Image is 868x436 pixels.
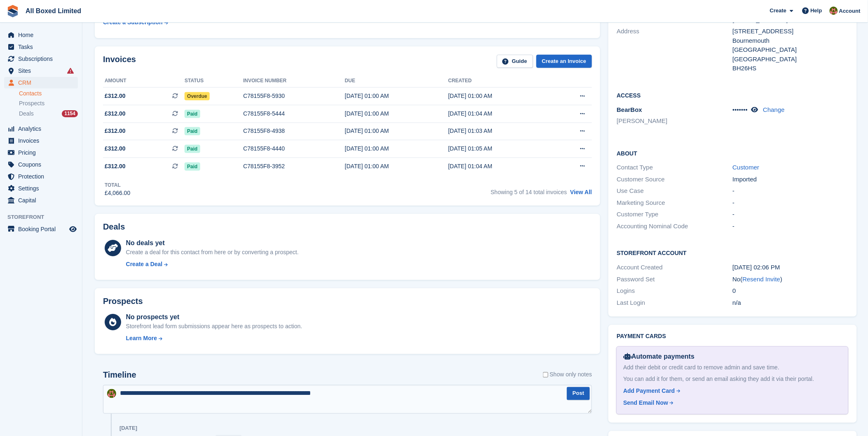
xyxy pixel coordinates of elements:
th: Status [185,74,243,88]
th: Invoice number [243,74,345,88]
div: Logins [617,286,732,296]
span: Overdue [185,92,210,100]
span: Capital [18,195,68,206]
input: Show only notes [543,371,548,379]
span: ( ) [741,276,783,283]
span: Paid [185,127,200,135]
li: [PERSON_NAME] [617,116,732,126]
div: Create a Subscription [103,18,163,27]
div: [GEOGRAPHIC_DATA] [732,55,848,64]
th: Created [448,74,552,88]
span: Home [18,29,68,41]
div: C78155F8-4938 [243,127,345,135]
img: Sharon Hawkins [107,389,116,398]
div: [DATE] 01:04 AM [448,109,552,118]
h2: Payment cards [617,333,848,340]
a: menu [4,223,78,235]
div: - [732,210,848,219]
div: Learn More [126,334,157,343]
a: Customer [732,164,759,171]
a: menu [4,183,78,194]
a: Preview store [68,224,78,234]
span: Deals [19,110,34,118]
h2: Prospects [103,297,143,306]
a: menu [4,147,78,158]
span: Sites [18,65,68,77]
div: [DATE] 01:00 AM [448,92,552,100]
div: You can add it for them, or send an email asking they add it via their portal. [623,375,841,384]
span: Paid [185,110,200,118]
span: Create [770,7,786,15]
div: Last Login [617,298,732,308]
a: Deals 1154 [19,109,78,118]
div: Password Set [617,275,732,284]
span: Pricing [18,147,68,158]
div: Use Case [617,186,732,196]
span: Paid [185,145,200,153]
div: [DATE] 01:04 AM [448,162,552,171]
span: Prospects [19,100,44,107]
a: Add Payment Card [623,387,838,396]
th: Amount [103,74,185,88]
div: [DATE] 01:05 AM [448,144,552,153]
a: menu [4,195,78,206]
div: Automate payments [623,352,841,362]
span: CRM [18,77,68,88]
th: Due [345,74,448,88]
h2: Invoices [103,55,136,68]
div: Customer Source [617,175,732,184]
span: Storefront [7,213,82,221]
div: Contact Type [617,163,732,172]
span: Booking Portal [18,223,68,235]
div: [DATE] 01:00 AM [345,127,448,135]
div: Add their debit or credit card to remove admin and save time. [623,363,841,372]
div: No [732,275,848,284]
div: [STREET_ADDRESS] [732,27,848,36]
div: [GEOGRAPHIC_DATA] [732,45,848,55]
a: Guide [497,55,533,68]
span: BearBox [617,106,642,113]
a: All Boxed Limited [22,4,84,18]
div: No prospects yet [126,312,302,322]
div: Storefront lead form submissions appear here as prospects to action. [126,322,302,331]
div: C78155F8-4440 [243,144,345,153]
div: Marketing Source [617,198,732,208]
span: Invoices [18,135,68,146]
a: Create a Deal [126,260,299,269]
a: menu [4,41,78,53]
button: Post [567,387,590,401]
div: £4,066.00 [105,189,130,197]
label: Show only notes [543,371,592,379]
h2: Deals [103,222,125,232]
a: menu [4,123,78,135]
img: Sharon Hawkins [830,7,838,15]
h2: Storefront Account [617,248,848,257]
i: Smart entry sync failures have occurred [67,67,74,74]
div: - [732,198,848,208]
a: Create an Invoice [536,55,592,68]
div: Address [617,27,732,73]
a: menu [4,29,78,41]
div: [DATE] [119,425,137,432]
h2: Timeline [103,371,136,380]
span: £312.00 [105,144,126,153]
a: Contacts [19,90,78,97]
span: Tasks [18,41,68,53]
div: [DATE] 01:00 AM [345,109,448,118]
img: stora-icon-8386f47178a22dfd0bd8f6a31ec36ba5ce8667c1dd55bd0f319d3a0aa187defe.svg [7,5,19,17]
a: menu [4,171,78,182]
div: BH26HS [732,64,848,73]
a: Learn More [126,334,302,343]
a: menu [4,65,78,77]
a: menu [4,53,78,65]
span: £312.00 [105,162,126,171]
div: Add Payment Card [623,387,675,396]
h2: Access [617,91,848,99]
div: Send Email Now [623,399,668,408]
div: C78155F8-3952 [243,162,345,171]
div: Imported [732,175,848,184]
a: View All [570,189,592,195]
span: ••••••• [732,106,748,113]
div: Accounting Nominal Code [617,222,732,231]
div: Bournemouth [732,36,848,46]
